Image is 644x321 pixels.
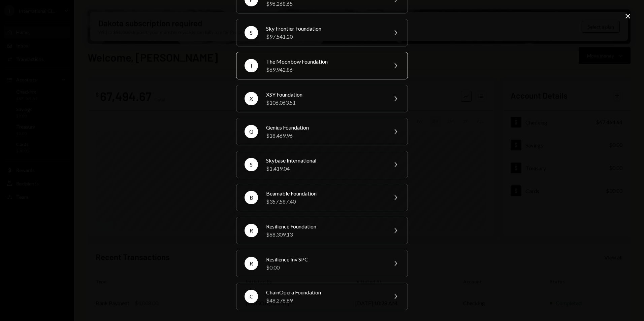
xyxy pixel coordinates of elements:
button: CChainOpera Foundation$48,278.89 [236,283,408,310]
div: Skybase International [266,156,383,165]
div: G [245,125,258,138]
div: $0.00 [266,263,383,272]
div: $1,419.04 [266,165,383,173]
div: ChainOpera Foundation [266,288,383,296]
div: C [245,290,258,303]
div: R [245,224,258,237]
div: The Moonbow Foundation [266,58,383,66]
div: T [245,59,258,72]
div: XSY Foundation [266,91,383,99]
div: Resilience Foundation [266,222,383,230]
div: R [245,257,258,270]
div: S [245,158,258,171]
div: $68,309.13 [266,230,383,239]
div: $69,942.86 [266,66,383,74]
button: XXSY Foundation$106,063.51 [236,85,408,112]
div: $97,541.20 [266,33,383,41]
div: S [245,26,258,39]
button: RResilience Inv SPC$0.00 [236,250,408,277]
button: SSkybase International$1,419.04 [236,151,408,178]
div: Beamable Foundation [266,189,383,198]
div: B [245,191,258,204]
button: TThe Moonbow Foundation$69,942.86 [236,52,408,79]
button: RResilience Foundation$68,309.13 [236,217,408,244]
div: Resilience Inv SPC [266,255,383,263]
button: SSky Frontier Foundation$97,541.20 [236,19,408,46]
button: BBeamable Foundation$357,587.40 [236,184,408,211]
div: $18,469.96 [266,132,383,140]
button: GGenius Foundation$18,469.96 [236,118,408,145]
div: $48,278.89 [266,296,383,305]
div: $357,587.40 [266,198,383,206]
div: X [245,92,258,105]
div: $106,063.51 [266,99,383,107]
div: Sky Frontier Foundation [266,25,383,33]
div: Genius Foundation [266,123,383,132]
